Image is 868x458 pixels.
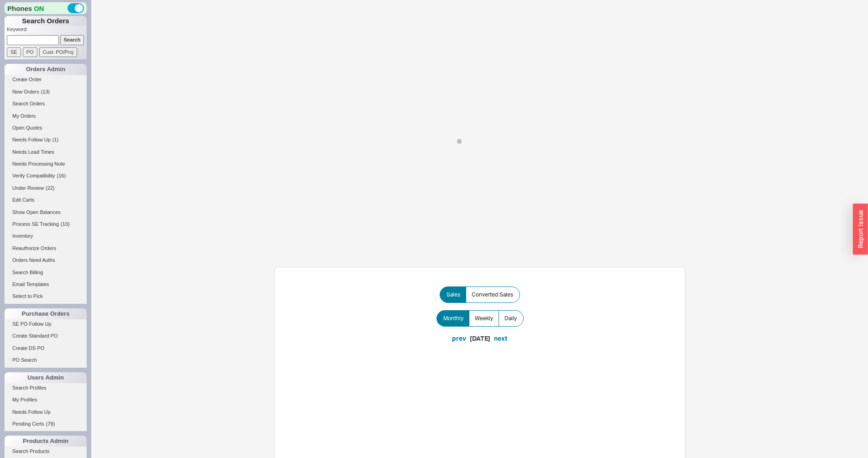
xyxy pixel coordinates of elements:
span: ON [34,4,44,13]
a: Edit Carts [5,195,87,205]
span: ( 16 ) [57,173,66,178]
span: Verify Compatibility [12,173,55,178]
a: New Orders(13) [5,87,87,97]
a: Search Products [5,447,87,456]
a: Search Orders [5,99,87,109]
a: Email Templates [5,280,87,289]
a: Create DS PO [5,343,87,353]
a: Needs Follow Up(1) [5,135,87,145]
input: PO [23,47,37,57]
a: Search Profiles [5,383,87,393]
span: Daily [504,315,517,322]
div: Purchase Orders [5,308,87,319]
h1: Search Orders [5,16,87,26]
span: ( 22 ) [46,185,55,191]
span: ( 13 ) [41,89,50,94]
span: Pending Certs [12,421,44,427]
input: Cust. PO/Proj [39,47,77,57]
a: Inventory [5,231,87,241]
button: next [494,334,507,343]
a: Select to Pick [5,291,87,301]
span: Sales [447,291,460,298]
span: Under Review [12,185,44,191]
a: Show Open Balances [5,208,87,217]
input: SE [7,47,21,57]
span: Monthly [443,315,463,322]
input: Search [60,35,84,45]
a: Pending Certs(79) [5,419,87,429]
a: Needs Follow Up [5,407,87,417]
a: Under Review(22) [5,183,87,193]
a: Needs Processing Note [5,159,87,169]
a: SE PO Follow Up [5,319,87,329]
a: Verify Compatibility(16) [5,171,87,181]
div: Phones [5,2,87,14]
a: Process SE Tracking(10) [5,219,87,229]
a: Open Quotes [5,123,87,133]
span: Process SE Tracking [12,221,59,227]
div: Users Admin [5,372,87,383]
a: Create Order [5,75,87,84]
div: Orders Admin [5,64,87,75]
span: Weekly [475,315,493,322]
a: PO Search [5,355,87,365]
span: Converted Sales [472,291,513,298]
a: Reauthorize Orders [5,244,87,253]
span: ( 1 ) [52,137,58,142]
p: Keyword: [7,26,87,35]
div: [DATE] [470,334,490,343]
a: Create Standard PO [5,331,87,341]
span: Needs Follow Up [12,137,51,142]
a: My Orders [5,111,87,121]
span: Needs Processing Note [12,161,65,167]
span: ( 10 ) [61,221,70,227]
a: Orders Need Auths [5,255,87,265]
a: Needs Lead Times [5,147,87,157]
div: Products Admin [5,436,87,447]
a: My Profiles [5,395,87,405]
span: Needs Follow Up [12,409,51,415]
span: New Orders [12,89,39,94]
button: prev [452,334,466,343]
span: ( 79 ) [46,421,55,427]
a: Search Billing [5,268,87,277]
